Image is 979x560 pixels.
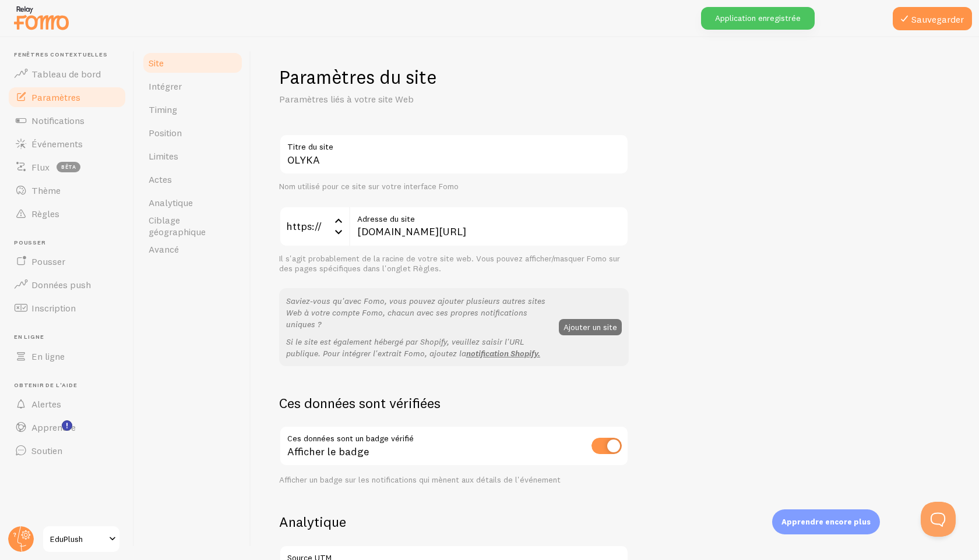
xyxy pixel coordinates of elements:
[466,348,540,359] a: notification Shopify.
[31,208,59,219] font: Règles
[31,91,80,103] font: Paramètres
[7,62,127,86] a: Tableau de bord
[14,51,108,58] font: Fenêtres contextuelles
[149,214,206,238] font: Ciblage géographique
[7,179,127,202] a: Thème
[286,336,524,359] font: Si le site est également hébergé par Shopify, veuillez saisir l'URL publique. Pour intégrer l'ext...
[7,250,127,273] a: Pousser
[564,321,617,332] font: Ajouter un site
[715,13,801,23] font: Application enregistrée
[781,517,871,526] font: Apprendre encore plus
[31,185,61,196] font: Thème
[31,398,61,410] font: Alertes
[7,202,127,225] a: Règles
[149,173,172,185] font: Actes
[772,509,880,534] div: Apprendre encore plus
[559,319,622,335] button: Ajouter un site
[279,66,436,88] font: Paramètres du site
[50,534,83,544] font: EduPlush
[149,127,182,139] font: Position
[7,109,127,132] a: Notifications
[31,161,50,173] font: Flux
[42,525,121,553] a: EduPlush
[7,273,127,296] a: Données push
[921,502,956,537] iframe: Aide Scout Beacon - Ouvrir
[7,86,127,109] a: Paramètres
[12,3,71,33] img: fomo-relay-logo-orange.svg
[14,333,44,341] font: En ligne
[142,144,244,168] a: Limites
[142,51,244,75] a: Site
[142,168,244,191] a: Actes
[31,445,62,456] font: Soutien
[349,206,629,247] input: myhonestcompany.com
[31,421,76,433] font: Apprendre
[149,197,193,208] font: Analytique
[142,191,244,214] a: Analytique
[286,296,545,329] font: Saviez-vous qu'avec Fomo, vous pouvez ajouter plusieurs autres sites Web à votre compte Fomo, cha...
[14,381,78,389] font: Obtenir de l'aide
[357,214,415,224] font: Adresse du site
[31,256,65,267] font: Pousser
[149,150,178,162] font: Limites
[279,93,414,105] font: Paramètres liés à votre site Web
[142,75,244,98] a: Intégrer
[142,98,244,121] a: Timing
[279,394,441,412] font: Ces données sont vérifiées
[7,345,127,368] a: En ligne
[31,302,76,314] font: Inscription
[149,80,182,92] font: Intégrer
[279,474,561,485] font: Afficher un badge sur les notifications qui mènent aux détails de l'événement
[7,132,127,155] a: Événements
[287,141,333,152] font: Titre du site
[31,138,83,150] font: Événements
[7,155,127,179] a: Flux bêta
[31,350,65,362] font: En ligne
[142,121,244,144] a: Position
[7,296,127,320] a: Inscription
[31,115,84,126] font: Notifications
[142,214,244,238] a: Ciblage géographique
[142,238,244,261] a: Avancé
[149,57,164,69] font: Site
[61,164,76,170] font: bêta
[7,439,127,462] a: Soutien
[7,392,127,416] a: Alertes
[31,279,91,290] font: Données push
[286,219,322,233] font: https://
[62,420,72,431] svg: <p>Regardez les nouveaux tutoriels !</p>
[287,445,369,458] font: Afficher le badge
[149,243,179,255] font: Avancé
[149,104,177,115] font: Timing
[31,68,101,80] font: Tableau de bord
[279,253,620,274] font: Il s'agit probablement de la racine de votre site web. Vous pouvez afficher/masquer Fomo sur des ...
[7,416,127,439] a: Apprendre
[279,181,459,192] font: Nom utilisé pour ce site sur votre interface Fomo
[14,239,46,246] font: Pousser
[279,513,346,530] font: Analytique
